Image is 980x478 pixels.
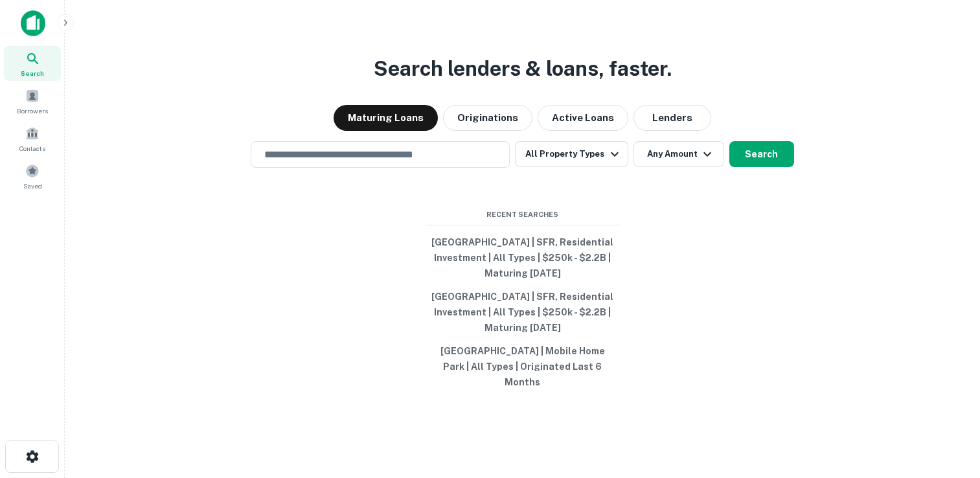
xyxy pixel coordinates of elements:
button: Search [729,141,794,167]
button: Maturing Loans [334,105,438,131]
a: Search [4,46,61,81]
button: Originations [443,105,532,131]
button: All Property Types [515,141,628,167]
h3: Search lenders & loans, faster. [374,53,672,84]
span: Search [21,68,44,78]
span: Contacts [19,143,45,154]
button: Active Loans [538,105,628,131]
button: [GEOGRAPHIC_DATA] | SFR, Residential Investment | All Types | $250k - $2.2B | Maturing [DATE] [426,285,620,339]
span: Borrowers [17,106,48,116]
a: Saved [4,159,61,194]
button: [GEOGRAPHIC_DATA] | SFR, Residential Investment | All Types | $250k - $2.2B | Maturing [DATE] [426,231,620,285]
span: Saved [23,181,42,191]
a: Contacts [4,121,61,156]
iframe: Chat Widget [915,374,980,437]
button: Any Amount [633,141,724,167]
button: [GEOGRAPHIC_DATA] | Mobile Home Park | All Types | Originated Last 6 Months [426,339,620,394]
span: Recent Searches [426,209,620,220]
img: capitalize-icon.png [21,10,45,36]
a: Borrowers [4,84,61,119]
button: Lenders [633,105,711,131]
